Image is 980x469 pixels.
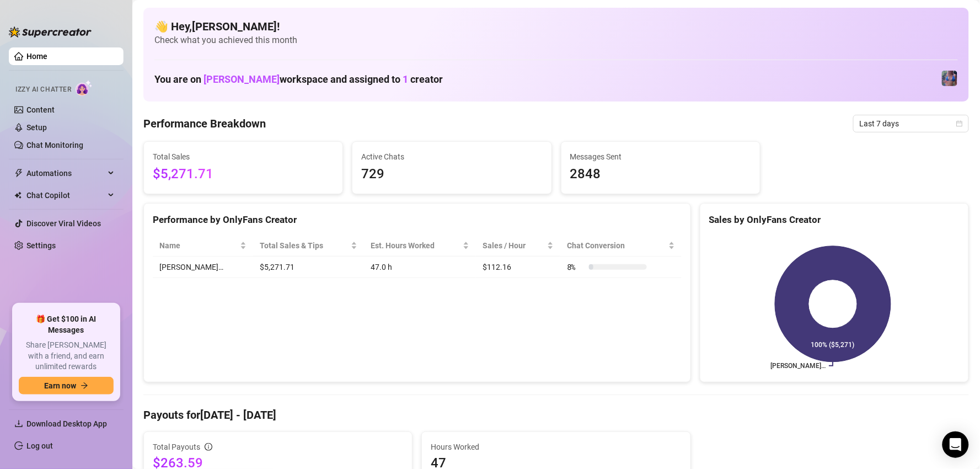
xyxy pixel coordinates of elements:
[153,257,253,278] td: [PERSON_NAME]…
[154,19,958,34] h4: 👋 Hey, [PERSON_NAME] !
[476,235,560,257] th: Sales / Hour
[154,34,958,46] span: Check what you achieved this month
[205,443,212,451] span: info-circle
[19,340,114,372] span: Share [PERSON_NAME] with a friend, and earn unlimited rewards
[44,381,76,390] span: Earn now
[483,239,545,252] span: Sales / Hour
[26,419,107,428] span: Download Desktop App
[26,186,105,204] span: Chat Copilot
[942,431,969,458] div: Open Intercom Messenger
[19,377,114,395] button: Earn nowarrow-right
[26,441,53,450] a: Log out
[159,239,238,252] span: Name
[567,261,585,273] span: 8 %
[403,73,408,85] span: 1
[476,257,560,278] td: $112.16
[26,141,83,150] a: Chat Monitoring
[26,105,55,114] a: Content
[143,407,969,423] h4: Payouts for [DATE] - [DATE]
[153,441,200,453] span: Total Payouts
[143,116,266,131] h4: Performance Breakdown
[253,235,364,257] th: Total Sales & Tips
[371,239,460,252] div: Est. Hours Worked
[364,257,476,278] td: 47.0 h
[15,84,71,95] span: Izzy AI Chatter
[770,362,826,370] text: [PERSON_NAME]…
[253,257,364,278] td: $5,271.71
[361,164,542,185] span: 729
[567,239,666,252] span: Chat Conversion
[431,441,681,453] span: Hours Worked
[154,73,443,86] h1: You are on workspace and assigned to creator
[153,235,253,257] th: Name
[860,115,962,132] span: Last 7 days
[26,52,47,61] a: Home
[361,151,542,163] span: Active Chats
[942,71,957,86] img: Jaylie
[560,235,682,257] th: Chat Conversion
[26,164,105,182] span: Automations
[9,26,92,38] img: logo-BBDzfeDw.svg
[153,151,334,163] span: Total Sales
[76,80,93,96] img: AI Chatter
[153,164,334,185] span: $5,271.71
[14,191,22,199] img: Chat Copilot
[26,219,101,228] a: Discover Viral Videos
[709,212,960,227] div: Sales by OnlyFans Creator
[204,73,280,85] span: [PERSON_NAME]
[570,164,751,185] span: 2848
[570,151,751,163] span: Messages Sent
[14,419,23,428] span: download
[26,123,47,132] a: Setup
[260,239,349,252] span: Total Sales & Tips
[956,120,963,127] span: calendar
[14,169,23,178] span: thunderbolt
[26,241,56,250] a: Settings
[81,382,88,390] span: arrow-right
[153,212,682,227] div: Performance by OnlyFans Creator
[19,314,114,335] span: 🎁 Get $100 in AI Messages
